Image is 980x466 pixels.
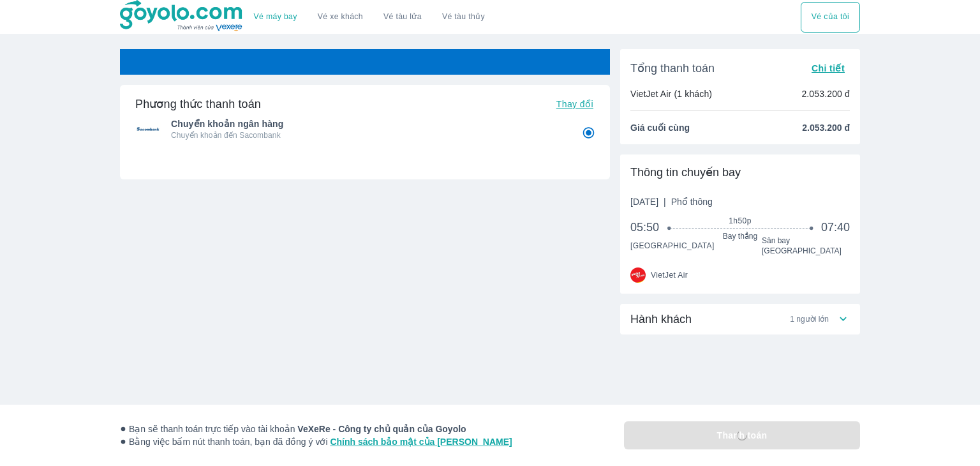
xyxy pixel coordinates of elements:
[630,87,712,100] p: VietJet Air (1 khách)
[651,270,688,280] span: VietJet Air
[254,12,297,22] a: Vé máy bay
[630,61,715,76] span: Tổng thanh toán
[135,121,161,137] img: Chuyển khoản ngân hàng
[812,63,845,73] span: Chi tiết
[670,216,811,226] span: 1h50p
[120,423,512,435] span: Bạn sẽ thanh toán trực tiếp vào tài khoản
[297,424,466,434] strong: VeXeRe - Công ty chủ quản của Goyolo
[801,87,850,100] p: 2.053.200 đ
[790,314,829,324] span: 1 người lớn
[551,95,598,113] button: Thay đổi
[802,121,850,134] span: 2.053.200 đ
[801,2,860,33] div: choose transportation mode
[318,12,363,22] a: Vé xe khách
[244,2,495,33] div: choose transportation mode
[630,220,670,235] span: 05:50
[330,437,512,447] a: Chính sách bảo mật của [PERSON_NAME]
[135,114,595,144] div: Chuyển khoản ngân hàngChuyển khoản ngân hàngChuyển khoản đến Sacombank
[556,99,593,109] span: Thay đổi
[135,96,261,112] h6: Phương thức thanh toán
[806,59,850,77] button: Chi tiết
[630,121,690,134] span: Giá cuối cùng
[432,2,495,33] button: Vé tàu thủy
[171,130,564,140] p: Chuyển khoản đến Sacombank
[171,117,564,130] span: Chuyển khoản ngân hàng
[801,2,860,33] button: Vé của tôi
[620,304,860,334] div: Hành khách1 người lớn
[821,220,850,235] span: 07:40
[373,2,432,33] a: Vé tàu lửa
[630,195,713,208] span: [DATE]
[670,231,811,241] span: Bay thẳng
[664,197,666,207] span: |
[630,312,692,327] span: Hành khách
[630,165,850,180] div: Thông tin chuyến bay
[120,435,512,448] span: Bằng việc bấm nút thanh toán, bạn đã đồng ý với
[671,197,713,207] span: Phổ thông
